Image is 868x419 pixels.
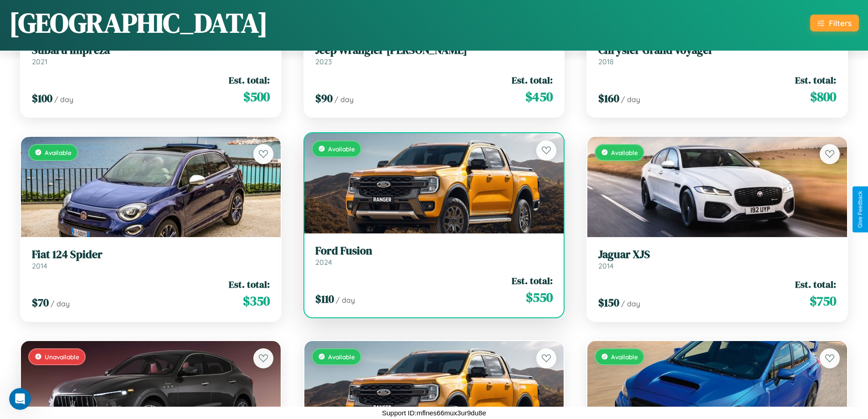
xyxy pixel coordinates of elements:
a: Subaru Impreza2021 [32,44,270,66]
p: Support ID: mflnes66mux3ur9du8e [382,407,486,419]
h3: Fiat 124 Spider [32,248,270,261]
span: Available [611,149,638,156]
span: $ 350 [243,292,270,310]
span: $ 550 [526,288,553,306]
a: Chrysler Grand Voyager2018 [598,44,836,66]
span: 2014 [598,261,614,270]
span: Est. total: [795,73,836,87]
span: Unavailable [45,353,79,361]
span: / day [621,95,640,104]
span: $ 150 [598,295,619,310]
span: $ 110 [315,291,334,306]
iframe: Intercom live chat [9,388,31,410]
span: $ 750 [810,292,836,310]
a: Jeep Wrangler [PERSON_NAME]2023 [315,44,553,66]
h3: Ford Fusion [315,244,553,258]
span: 2014 [32,261,47,270]
a: Jaguar XJS2014 [598,248,836,270]
span: / day [51,299,70,308]
h3: Jaguar XJS [598,248,836,261]
div: Give Feedback [857,191,863,228]
span: Available [328,353,355,361]
h1: [GEOGRAPHIC_DATA] [9,4,268,41]
span: / day [334,95,354,104]
span: / day [336,295,355,305]
span: Est. total: [512,73,553,87]
div: Filters [829,18,852,28]
span: $ 100 [32,91,52,106]
span: Available [611,353,638,361]
span: Available [45,149,72,156]
span: 2018 [598,57,614,66]
h3: Jeep Wrangler [PERSON_NAME] [315,44,553,57]
h3: Chrysler Grand Voyager [598,44,836,57]
span: $ 800 [810,88,836,106]
span: Available [328,145,355,153]
span: $ 450 [525,88,553,106]
span: Est. total: [229,278,270,291]
span: $ 160 [598,91,619,106]
span: Est. total: [512,274,553,287]
span: 2023 [315,57,332,66]
a: Fiat 124 Spider2014 [32,248,270,270]
span: Est. total: [795,278,836,291]
span: Est. total: [229,73,270,87]
span: $ 90 [315,91,333,106]
span: / day [621,299,640,308]
h3: Subaru Impreza [32,44,270,57]
span: / day [54,95,73,104]
span: 2024 [315,258,332,267]
button: Filters [810,15,859,31]
a: Ford Fusion2024 [315,244,553,267]
span: 2021 [32,57,47,66]
span: $ 70 [32,295,49,310]
span: $ 500 [243,88,270,106]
